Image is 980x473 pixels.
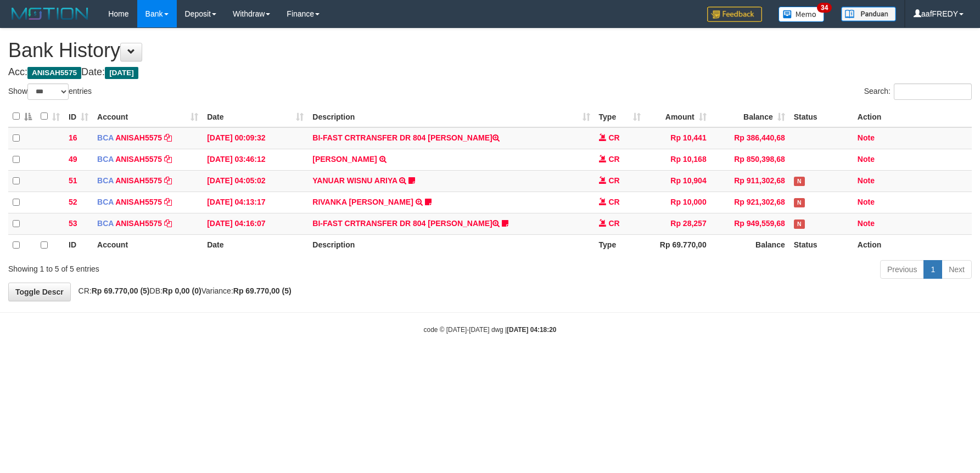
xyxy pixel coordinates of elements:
span: CR: DB: Variance: [73,286,292,295]
th: Date [203,234,308,256]
th: Account: activate to sort column ascending [93,106,203,127]
a: [PERSON_NAME] [312,155,377,164]
a: Toggle Descr [8,283,71,301]
span: 52 [69,198,77,206]
th: : activate to sort column ascending [36,106,64,127]
th: Action [853,106,972,127]
strong: Rp 0,00 (0) [163,286,201,295]
td: Rp 850,398,68 [711,149,789,170]
span: 16 [69,133,77,142]
a: Note [858,155,875,164]
th: Description: activate to sort column ascending [308,106,594,127]
span: 51 [69,176,77,185]
a: Copy ANISAH5575 to clipboard [164,155,172,164]
td: [DATE] 04:16:07 [203,213,308,234]
h4: Acc: Date: [8,67,972,78]
img: Button%20Memo.svg [779,7,825,22]
strong: Rp 69.770,00 (5) [92,286,150,295]
th: Amount: activate to sort column ascending [645,106,711,127]
select: Showentries [27,83,69,100]
th: Action [853,234,972,256]
a: Copy ANISAH5575 to clipboard [164,133,172,142]
span: Has Note [794,219,805,229]
td: BI-FAST CRTRANSFER DR 804 [PERSON_NAME] [308,127,594,149]
a: RIVANKA [PERSON_NAME] [312,198,413,206]
th: Type: activate to sort column ascending [595,106,645,127]
td: Rp 949,559,68 [711,213,789,234]
span: BCA [97,155,114,164]
span: 53 [69,219,77,228]
th: Rp 69.770,00 [645,234,711,256]
label: Search: [864,83,972,100]
td: [DATE] 04:13:17 [203,192,308,213]
a: YANUAR WISNU ARIYA [312,176,397,185]
strong: Rp 69.770,00 (5) [233,286,292,295]
span: CR [608,219,619,228]
input: Search: [894,83,972,100]
th: Status [789,106,853,127]
strong: [DATE] 04:18:20 [507,326,556,334]
span: CR [608,133,619,142]
td: Rp 28,257 [645,213,711,234]
span: CR [608,176,619,185]
h1: Bank History [8,40,972,61]
th: : activate to sort column descending [8,106,36,127]
img: MOTION_logo.png [8,5,92,22]
div: Showing 1 to 5 of 5 entries [8,259,400,274]
small: code © [DATE]-[DATE] dwg | [424,326,557,334]
th: Date: activate to sort column ascending [203,106,308,127]
td: Rp 386,440,68 [711,127,789,149]
td: [DATE] 03:46:12 [203,149,308,170]
a: Copy ANISAH5575 to clipboard [164,198,172,206]
td: Rp 921,302,68 [711,192,789,213]
a: Next [942,260,972,279]
td: [DATE] 04:05:02 [203,170,308,192]
a: ANISAH5575 [115,155,162,164]
td: [DATE] 00:09:32 [203,127,308,149]
span: CR [608,155,619,164]
span: BCA [97,219,114,228]
span: Has Note [794,198,805,207]
span: 34 [817,3,832,13]
span: BCA [97,176,114,185]
a: ANISAH5575 [115,133,162,142]
a: ANISAH5575 [115,176,162,185]
th: Status [789,234,853,256]
th: Type [595,234,645,256]
span: BCA [97,133,114,142]
span: BCA [97,198,114,206]
th: Balance [711,234,789,256]
a: Copy ANISAH5575 to clipboard [164,176,172,185]
a: Note [858,219,875,228]
img: panduan.png [841,7,896,21]
label: Show entries [8,83,92,100]
a: Note [858,133,875,142]
a: Note [858,176,875,185]
a: 1 [923,260,942,279]
td: Rp 10,441 [645,127,711,149]
th: Description [308,234,594,256]
span: [DATE] [105,67,138,79]
a: Previous [880,260,924,279]
td: Rp 911,302,68 [711,170,789,192]
span: ANISAH5575 [27,67,81,79]
a: Note [858,198,875,206]
td: Rp 10,168 [645,149,711,170]
span: 49 [69,155,77,164]
a: ANISAH5575 [115,198,162,206]
th: ID: activate to sort column ascending [64,106,93,127]
img: Feedback.jpg [707,7,762,22]
td: Rp 10,000 [645,192,711,213]
a: Copy ANISAH5575 to clipboard [164,219,172,228]
th: Balance: activate to sort column ascending [711,106,789,127]
th: Account [93,234,203,256]
th: ID [64,234,93,256]
a: ANISAH5575 [115,219,162,228]
td: Rp 10,904 [645,170,711,192]
span: Has Note [794,177,805,186]
td: BI-FAST CRTRANSFER DR 804 [PERSON_NAME] [308,213,594,234]
span: CR [608,198,619,206]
